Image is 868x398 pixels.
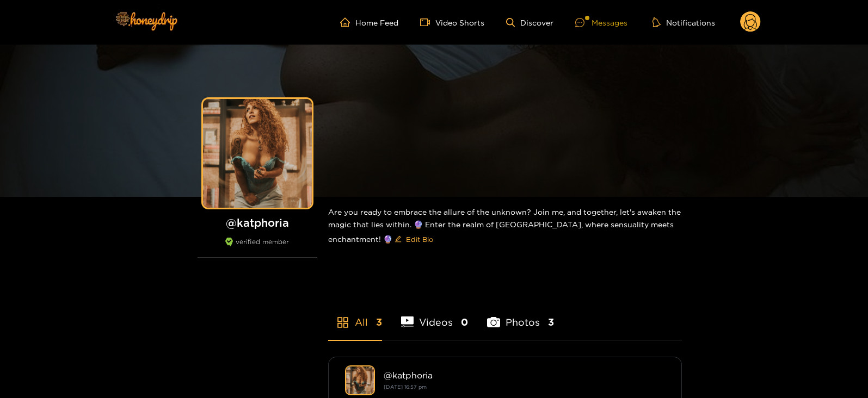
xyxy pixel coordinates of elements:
span: edit [395,235,402,244]
div: verified member [198,238,317,258]
img: katphoria [345,365,375,395]
div: @ katphoria [384,370,665,380]
span: 3 [376,315,382,329]
li: Videos [401,291,469,340]
li: All [328,291,382,340]
span: video-camera [420,17,435,27]
small: [DATE] 16:57 pm [384,384,427,390]
div: Are you ready to embrace the allure of the unknown? Join me, and together, let's awaken the magic... [328,197,682,257]
span: Edit Bio [406,234,433,245]
span: appstore [336,316,349,329]
button: editEdit Bio [392,231,435,248]
a: Home Feed [340,17,398,27]
span: 0 [461,315,468,329]
h1: @ katphoria [198,216,317,229]
span: 3 [548,315,554,329]
a: Video Shorts [420,17,484,27]
span: home [340,17,355,27]
a: Discover [506,18,553,27]
li: Photos [487,291,554,340]
div: Messages [575,16,627,29]
button: Notifications [649,17,718,28]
